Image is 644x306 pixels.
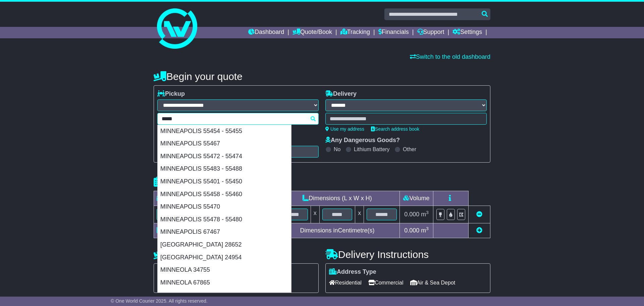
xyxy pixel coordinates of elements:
td: Total [154,223,210,238]
span: Air & Sea Depot [410,277,455,288]
h4: Package details | [154,176,238,187]
a: Support [417,27,444,38]
h4: Delivery Instructions [325,249,490,260]
div: MINNEAPOLIS 55472 - 55474 [158,150,291,163]
sup: 3 [426,226,429,231]
span: Residential [329,277,362,288]
div: MINNEAPOLIS 67467 [158,226,291,238]
a: Remove this item [476,211,482,218]
div: MINNEAPOLIS 55454 - 55455 [158,125,291,138]
span: 0.000 [404,211,419,218]
td: x [311,206,319,223]
a: Search address book [371,126,419,132]
a: Switch to the old dashboard [410,53,490,60]
div: MINNEOTA 56264 [158,289,291,302]
a: Dashboard [248,27,284,38]
div: [GEOGRAPHIC_DATA] 28652 [158,238,291,251]
label: Lithium Battery [354,146,390,152]
div: MINNEAPOLIS 55401 - 55450 [158,175,291,188]
div: MINNEAPOLIS 55467 [158,137,291,150]
div: MINNEOLA 34755 [158,264,291,276]
typeahead: Please provide city [157,113,319,125]
a: Add new item [476,227,482,234]
sup: 3 [426,210,429,215]
td: Volume [399,191,433,206]
div: MINNEAPOLIS 55458 - 55460 [158,188,291,201]
a: Settings [452,27,482,38]
a: Quote/Book [292,27,332,38]
label: No [334,146,340,152]
td: x [355,206,364,223]
span: 0.000 [404,227,419,234]
label: Pickup [157,90,185,98]
h4: Begin your quote [154,71,490,82]
td: Type [154,191,210,206]
label: Other [403,146,416,152]
label: Delivery [325,90,357,98]
a: Tracking [340,27,370,38]
td: Dimensions in Centimetre(s) [275,223,399,238]
a: Use my address [325,126,364,132]
span: m [421,211,429,218]
div: MINNEAPOLIS 55483 - 55488 [158,163,291,175]
td: Dimensions (L x W x H) [275,191,399,206]
span: m [421,227,429,234]
label: Address Type [329,268,376,276]
a: Financials [378,27,409,38]
div: MINNEAPOLIS 55478 - 55480 [158,213,291,226]
h4: Pickup Instructions [154,249,319,260]
span: © One World Courier 2025. All rights reserved. [111,298,208,304]
label: Any Dangerous Goods? [325,137,400,144]
span: Commercial [368,277,403,288]
div: MINNEOLA 67865 [158,276,291,289]
div: [GEOGRAPHIC_DATA] 24954 [158,251,291,264]
div: MINNEAPOLIS 55470 [158,201,291,213]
